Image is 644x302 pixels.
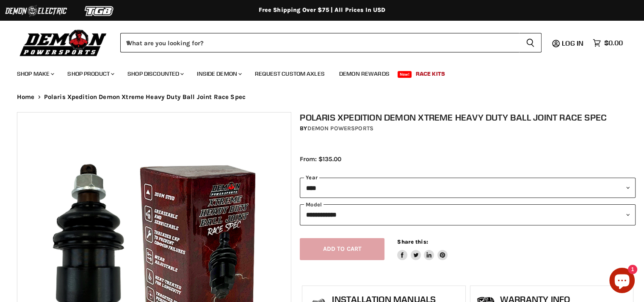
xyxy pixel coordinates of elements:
[300,112,636,123] h1: Polaris Xpedition Demon Xtreme Heavy Duty Ball Joint Race Spec
[300,178,635,198] select: year
[4,3,68,19] img: Demon Electric Logo 2
[61,65,119,82] a: Shop Product
[11,65,59,82] a: Shop Make
[121,65,189,82] a: Shop Discounted
[120,33,519,52] input: When autocomplete results are available use up and down arrows to review and enter to select
[409,65,451,82] a: Race Kits
[120,33,542,52] form: Product
[300,204,636,225] select: modal-name
[398,71,412,78] span: New!
[604,39,623,47] span: $0.00
[300,124,636,133] div: by
[519,33,542,52] button: Search
[68,3,131,19] img: TGB Logo 2
[607,268,637,295] inbox-online-store-chat: Shopify online store chat
[589,37,627,49] a: $0.00
[17,93,35,101] a: Home
[191,65,247,82] a: Inside Demon
[11,62,621,82] ul: Main menu
[249,65,331,82] a: Request Custom Axles
[300,155,341,163] span: From: $135.00
[562,39,583,47] span: Log in
[44,93,246,101] span: Polaris Xpedition Demon Xtreme Heavy Duty Ball Joint Race Spec
[17,27,110,58] img: Demon Powersports
[307,125,373,132] a: Demon Powersports
[558,39,589,47] a: Log in
[397,238,448,261] aside: Share this:
[397,239,428,245] span: Share this:
[333,65,396,82] a: Demon Rewards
